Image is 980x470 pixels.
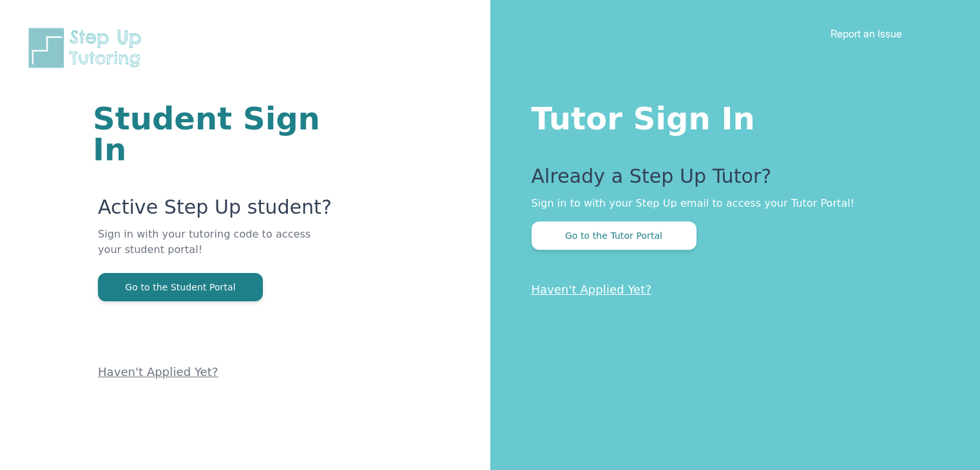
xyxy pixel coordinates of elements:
p: Sign in with your tutoring code to access your student portal! [98,227,336,273]
p: Active Step Up student? [98,196,336,227]
button: Go to the Tutor Portal [532,221,697,250]
a: Haven't Applied Yet? [532,283,652,296]
h1: Student Sign In [93,103,336,165]
a: Go to the Tutor Portal [532,229,697,241]
a: Go to the Student Portal [98,281,263,293]
button: Go to the Student Portal [98,273,263,301]
img: Step Up Tutoring horizontal logo [26,26,149,70]
a: Report an Issue [831,27,902,40]
a: Haven't Applied Yet? [98,365,218,379]
p: Sign in to with your Step Up email to access your Tutor Portal! [532,196,929,211]
p: Already a Step Up Tutor? [532,165,929,196]
h1: Tutor Sign In [532,98,929,134]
